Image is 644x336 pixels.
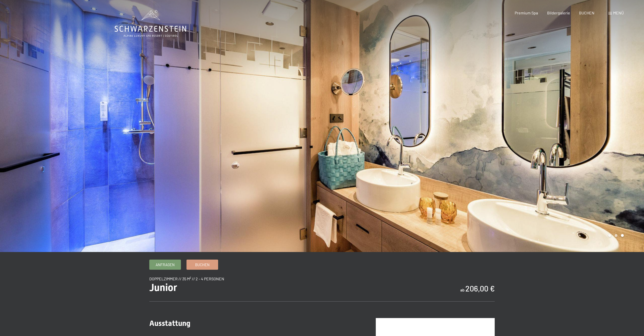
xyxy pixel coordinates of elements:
[547,10,570,15] a: Bildergalerie
[613,10,624,15] span: Menü
[149,319,190,328] span: Ausstattung
[515,10,538,15] a: Premium Spa
[156,262,175,267] span: Anfragen
[579,10,594,15] a: BUCHEN
[187,260,218,269] a: Buchen
[465,284,495,293] b: 206,00 €
[460,287,465,292] span: ab
[150,260,181,269] a: Anfragen
[149,282,177,293] span: Junior
[149,276,224,281] span: Doppelzimmer // 35 m² // 2 - 4 Personen
[195,262,210,267] span: Buchen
